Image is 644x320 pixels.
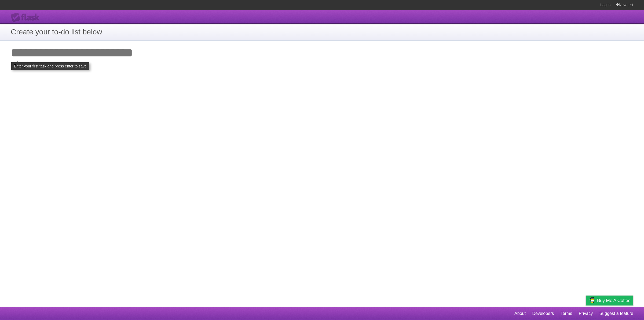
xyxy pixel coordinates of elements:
[599,308,633,319] a: Suggest a feature
[11,13,43,22] div: Flask
[561,308,572,319] a: Terms
[579,308,593,319] a: Privacy
[597,296,631,305] span: Buy me a coffee
[586,296,633,305] a: Buy me a coffee
[588,296,596,305] img: Buy me a coffee
[532,308,554,319] a: Developers
[514,308,526,319] a: About
[11,26,633,38] h1: Create your to-do list below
